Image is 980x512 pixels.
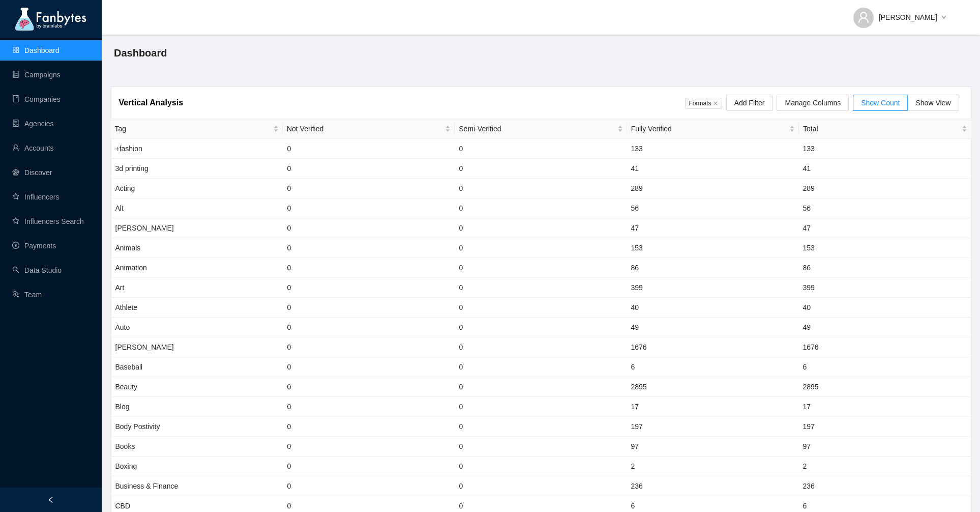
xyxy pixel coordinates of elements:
td: 236 [799,476,971,496]
td: 0 [283,159,455,179]
a: usergroup-addTeam [12,291,42,299]
span: Tag [115,123,271,134]
td: 133 [627,139,799,159]
td: 49 [799,318,971,337]
td: 0 [455,139,627,159]
td: 41 [799,159,971,179]
td: Acting [111,179,283,198]
td: Athlete [111,298,283,318]
td: 56 [627,198,799,218]
td: 0 [283,139,455,159]
td: Blog [111,397,283,417]
td: 97 [799,437,971,457]
td: 0 [455,457,627,476]
td: 2 [627,457,799,476]
td: 0 [455,397,627,417]
a: userAccounts [12,144,54,152]
span: Total [803,123,959,134]
td: 2895 [799,377,971,397]
span: Show Count [861,99,900,107]
td: 40 [799,298,971,318]
td: 0 [283,298,455,318]
a: bookCompanies [12,95,61,103]
td: 0 [455,437,627,457]
th: Fully Verified [627,119,799,139]
td: 6 [799,357,971,377]
span: Show View [915,99,951,107]
td: 0 [455,298,627,318]
th: Not Verified [283,119,455,139]
td: 153 [799,238,971,258]
td: 0 [283,278,455,298]
span: close [713,101,718,106]
span: left [47,496,54,503]
td: 0 [455,318,627,337]
span: user [857,11,870,23]
td: 40 [627,298,799,318]
td: 0 [283,218,455,238]
td: 0 [283,258,455,278]
td: 289 [799,179,971,198]
td: 0 [283,318,455,337]
td: 0 [455,198,627,218]
td: 197 [799,417,971,437]
td: 0 [455,258,627,278]
td: 236 [627,476,799,496]
td: 0 [283,337,455,357]
td: Body Postivity [111,417,283,437]
td: 2895 [627,377,799,397]
td: 0 [455,377,627,397]
span: Manage Columns [785,97,841,108]
td: 0 [283,437,455,457]
a: radar-chartDiscover [12,168,52,177]
td: 0 [283,476,455,496]
td: Boxing [111,457,283,476]
td: 0 [455,278,627,298]
th: Semi-Verified [455,119,627,139]
td: 0 [455,238,627,258]
th: Total [799,119,971,139]
th: Tag [111,119,283,139]
td: 0 [455,159,627,179]
td: 0 [455,417,627,437]
td: 0 [455,476,627,496]
td: 47 [799,218,971,238]
td: 0 [283,357,455,377]
td: 399 [627,278,799,298]
span: Not Verified [287,123,443,134]
td: 0 [283,198,455,218]
td: Art [111,278,283,298]
button: [PERSON_NAME]down [845,5,955,21]
td: 197 [627,417,799,437]
td: Baseball [111,357,283,377]
td: 0 [455,218,627,238]
button: Manage Columns [777,95,849,111]
td: 6 [627,357,799,377]
a: appstoreDashboard [12,46,60,54]
td: Beauty [111,377,283,397]
td: 289 [627,179,799,198]
span: down [941,15,946,21]
a: databaseCampaigns [12,71,61,79]
td: 0 [283,397,455,417]
td: 1676 [627,337,799,357]
td: 97 [627,437,799,457]
td: 3d printing [111,159,283,179]
article: Vertical Analysis [119,96,184,109]
td: Auto [111,318,283,337]
td: Business & Finance [111,476,283,496]
a: searchData Studio [12,266,62,274]
td: 0 [283,377,455,397]
a: pay-circlePayments [12,242,56,250]
td: 17 [799,397,971,417]
td: 0 [455,357,627,377]
td: 86 [799,258,971,278]
span: Add Filter [734,97,765,108]
td: 2 [799,457,971,476]
td: Animation [111,258,283,278]
td: 41 [627,159,799,179]
td: 49 [627,318,799,337]
td: Animals [111,238,283,258]
td: 56 [799,198,971,218]
td: +fashion [111,139,283,159]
